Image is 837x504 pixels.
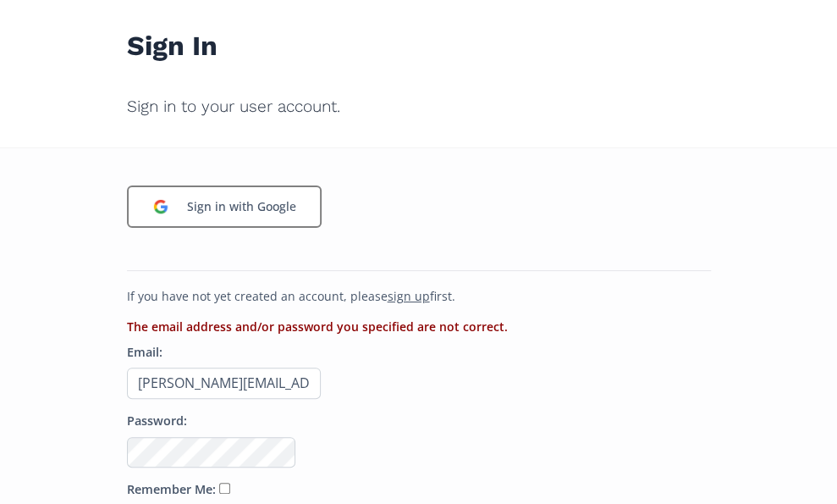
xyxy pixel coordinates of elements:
[127,186,322,228] a: Sign in with Google
[388,288,430,304] a: sign up
[127,288,711,305] p: If you have not yet created an account, please first.
[127,481,216,499] label: Remember Me:
[127,344,162,362] label: Email:
[766,436,820,487] iframe: chat widget
[127,413,187,430] label: Password:
[143,189,179,224] img: google_login_logo_184.png
[127,368,321,399] input: Email address
[127,318,711,335] li: The email address and/or password you specified are not correct.
[179,189,305,224] div: Sign in with Google
[127,86,711,128] h2: Sign in to your user account.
